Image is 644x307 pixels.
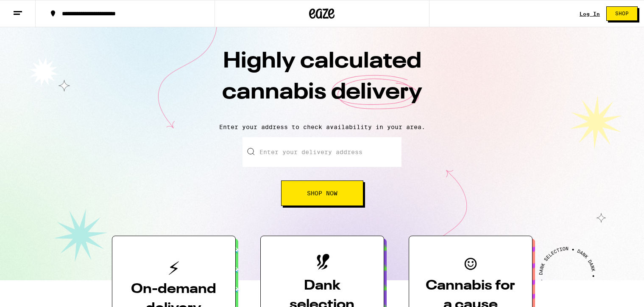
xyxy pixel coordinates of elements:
input: Enter your delivery address [243,137,401,167]
button: Shop [606,6,638,21]
h1: Highly calculated cannabis delivery [174,46,471,117]
span: Shop [615,11,629,16]
a: Log In [580,11,600,17]
a: Shop [600,6,644,21]
button: Shop Now [281,180,363,206]
span: Shop Now [307,190,337,196]
p: Enter your address to check availability in your area. [8,124,636,130]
